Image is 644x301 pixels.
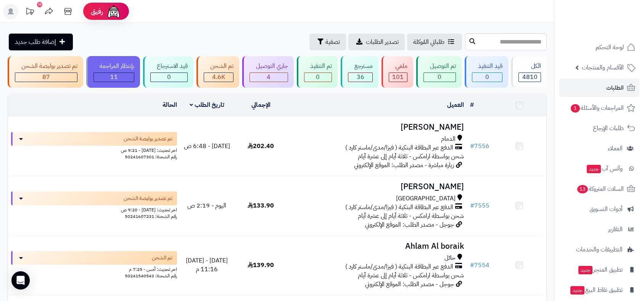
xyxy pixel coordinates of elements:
a: الإجمالي [251,100,270,109]
div: اخر تحديث: [DATE] - 9:21 ص [11,146,177,154]
a: # [470,100,474,109]
span: 139.90 [248,261,274,270]
span: [DATE] - [DATE] 11:16 م [186,256,228,274]
div: 4570 [204,73,233,82]
span: زيارة مباشرة - مصدر الطلب: الموقع الإلكتروني [354,161,454,170]
span: جوجل - مصدر الطلب: الموقع الإلكتروني [365,280,454,289]
span: شحن بواسطة ارامكس - ثلاثة أيام إلى عشرة أيام [358,211,464,221]
span: 4810 [522,72,538,82]
div: الكل [518,62,541,71]
a: تم التنفيذ 0 [295,56,340,88]
div: ملغي [389,62,407,71]
h3: [PERSON_NAME] [291,182,464,191]
span: المراجعات والأسئلة [570,103,624,113]
span: طلبات الإرجاع [593,123,624,134]
span: رقم الشحنة: 50241540543 [125,272,177,279]
a: الطلبات [559,79,639,97]
span: حائل [444,254,456,262]
a: تم التوصيل 0 [415,56,463,88]
div: قيد الاسترجاع [150,62,188,71]
div: 4 [250,73,288,82]
span: الدفع عبر البطاقة البنكية ( فيزا/مدى/ماستر كارد ) [345,262,453,271]
span: 0 [485,72,489,82]
span: رقم الشحنة: 50241607301 [125,153,177,160]
a: التطبيقات والخدمات [559,240,639,259]
a: قيد الاسترجاع 0 [142,56,195,88]
div: تم تصدير بوليصة الشحن [15,62,77,71]
span: تطبيق نقاط البيع [570,285,623,295]
a: قيد التنفيذ 0 [463,56,510,88]
a: العميل [447,100,464,109]
span: التقارير [608,224,623,235]
span: 4 [267,72,270,82]
a: جاري التوصيل 4 [241,56,295,88]
span: 101 [392,72,404,82]
span: رفيق [91,7,103,16]
span: الدفع عبر البطاقة البنكية ( فيزا/مدى/ماستر كارد ) [345,143,453,152]
span: 36 [357,72,364,82]
a: تطبيق المتجرجديد [559,261,639,279]
span: تم تصدير بوليصة الشحن [124,135,172,143]
a: طلباتي المُوكلة [407,34,462,50]
a: وآتس آبجديد [559,159,639,178]
span: لوحة التحكم [596,42,624,53]
div: 0 [424,73,456,82]
h3: [PERSON_NAME] [291,123,464,132]
div: اخر تحديث: أمس - 7:25 م [11,265,177,273]
span: طلباتي المُوكلة [413,37,444,47]
span: تم تصدير بوليصة الشحن [124,195,172,202]
a: المراجعات والأسئلة1 [559,99,639,117]
span: أدوات التسويق [589,204,623,214]
a: تحديثات المنصة [20,4,39,21]
div: جاري التوصيل [250,62,288,71]
span: السلات المتروكة [576,183,624,194]
span: تصفية [325,37,340,47]
span: 87 [42,72,50,82]
div: 11 [94,73,134,82]
div: 10 [37,2,42,7]
span: شحن بواسطة ارامكس - ثلاثة أيام إلى عشرة أيام [358,152,464,161]
a: طلبات الإرجاع [559,119,639,137]
img: ai-face.png [106,4,121,19]
a: #7555 [470,201,489,210]
span: [DATE] - 6:48 ص [184,142,230,151]
span: جديد [570,286,584,295]
span: [GEOGRAPHIC_DATA] [396,194,456,203]
div: تم التوصيل [423,62,456,71]
span: تم الشحن [152,254,172,262]
span: 1 [570,104,580,113]
a: بإنتظار المراجعة 11 [85,56,142,88]
a: تاريخ الطلب [190,100,224,109]
a: ملغي 101 [380,56,415,88]
span: إضافة طلب جديد [15,37,56,47]
span: جديد [578,266,592,274]
h3: Ahlam Al boraik [291,242,464,251]
a: مسترجع 36 [339,56,380,88]
span: العملاء [608,143,623,154]
div: مسترجع [348,62,373,71]
a: العملاء [559,139,639,158]
div: اخر تحديث: [DATE] - 9:20 ص [11,205,177,213]
div: تم التنفيذ [304,62,332,71]
span: الدمام [441,135,456,143]
img: logo-2.png [592,6,637,22]
a: #7554 [470,261,489,270]
span: اليوم - 2:19 ص [187,201,226,210]
span: الدفع عبر البطاقة البنكية ( فيزا/مدى/ماستر كارد ) [345,203,453,212]
a: السلات المتروكة13 [559,180,639,198]
a: تم تصدير بوليصة الشحن 87 [6,56,85,88]
a: التقارير [559,220,639,238]
div: 0 [472,73,502,82]
a: تطبيق نقاط البيعجديد [559,281,639,299]
div: 0 [151,73,187,82]
span: 202.40 [248,142,274,151]
a: تم الشحن 4.6K [195,56,241,88]
span: جوجل - مصدر الطلب: الموقع الإلكتروني [365,220,454,229]
div: 0 [304,73,332,82]
span: 0 [316,72,320,82]
span: شحن بواسطة ارامكس - ثلاثة أيام إلى عشرة أيام [358,271,464,280]
span: الطلبات [606,82,624,93]
a: تصدير الطلبات [348,34,405,50]
span: 133.90 [248,201,274,210]
a: لوحة التحكم [559,38,639,56]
